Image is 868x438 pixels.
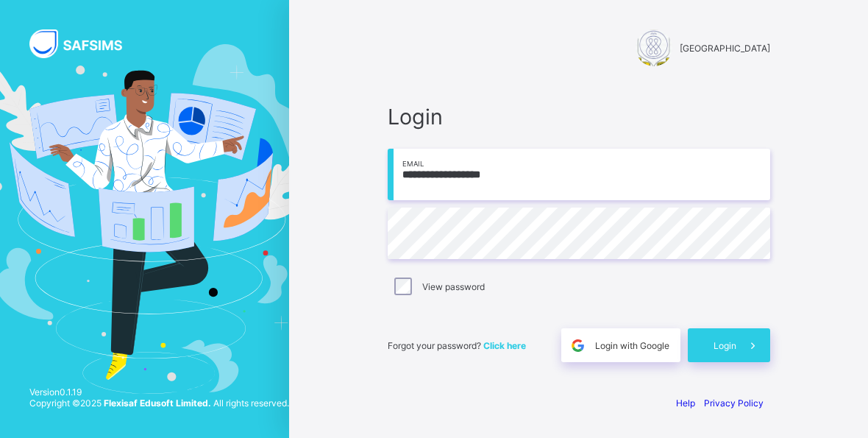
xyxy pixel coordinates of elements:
[676,398,695,409] a: Help
[680,43,770,54] span: [GEOGRAPHIC_DATA]
[388,340,526,351] span: Forgot your password?
[104,398,211,409] strong: Flexisaf Edusoft Limited.
[29,386,289,398] span: Version 0.1.19
[483,340,526,351] a: Click here
[704,398,764,409] a: Privacy Policy
[595,340,669,351] span: Login with Google
[714,340,736,351] span: Login
[422,281,485,292] label: View password
[29,398,289,409] span: Copyright © 2025 All rights reserved.
[569,337,586,354] img: google.396cfc9801f0270233282035f929180a.svg
[388,104,770,130] span: Login
[29,29,140,58] img: SAFSIMS Logo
